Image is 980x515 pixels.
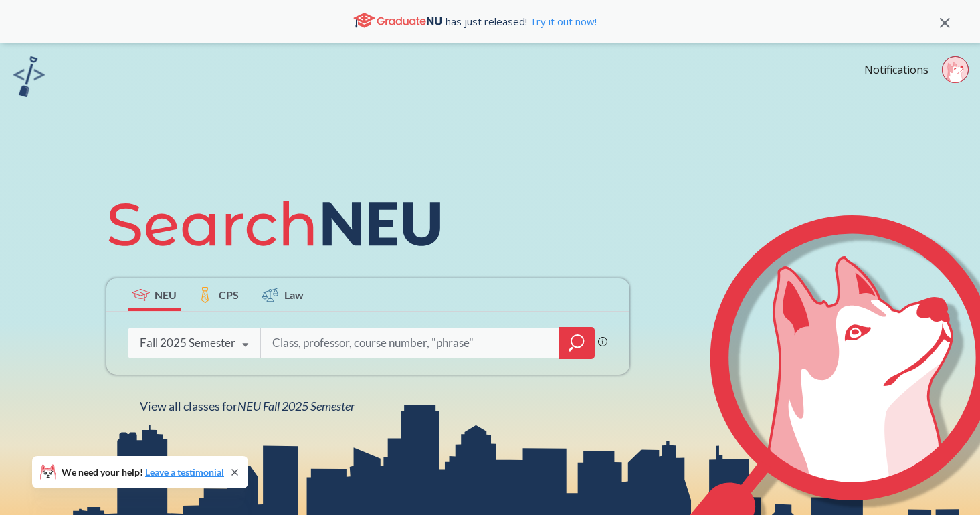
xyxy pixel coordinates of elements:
[237,399,355,413] span: NEU Fall 2025 Semester
[13,56,45,101] a: sandbox logo
[559,327,595,359] div: magnifying glass
[284,287,304,302] span: Law
[13,56,45,97] img: sandbox logo
[527,15,597,28] a: Try it out now!
[140,399,355,413] span: View all classes for
[569,334,585,352] svg: magnifying glass
[145,466,224,478] a: Leave a testimonial
[219,287,239,302] span: CPS
[446,14,597,29] span: has just released!
[864,62,928,77] a: Notifications
[62,468,224,477] span: We need your help!
[140,336,235,350] div: Fall 2025 Semester
[155,287,177,302] span: NEU
[271,329,549,357] input: Class, professor, course number, "phrase"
